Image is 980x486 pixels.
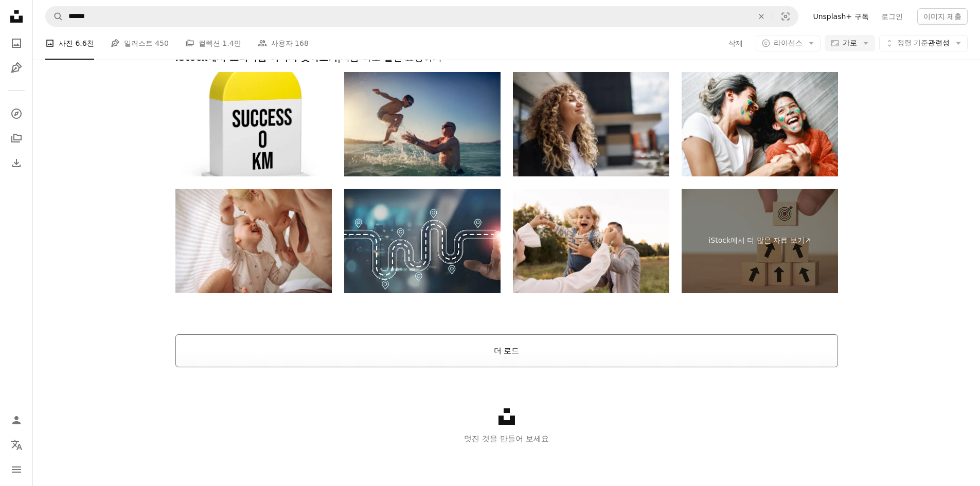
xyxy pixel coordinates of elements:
a: 일러스트 450 [111,27,169,60]
img: 가족, 얼굴 페인트로 즐거운 시간을 보내는 행복한 엄마와 자식 딸. 라틴 문화, 세대, 모성, 진정한 라이프스타일 [682,72,838,176]
a: Unsplash+ 구독 [807,8,875,25]
img: 비즈니스 우먼 휴식 야외 [513,72,669,176]
span: 관련성 [897,38,950,48]
span: 정렬 기준 [897,39,928,47]
button: 가로 [825,35,875,51]
button: 삭제 [750,7,773,26]
button: Unsplash 검색 [46,7,63,26]
span: 가로 [843,38,857,48]
img: 성공 0km는 노란색과 흰색의 이정표에 쓰여 있습니다. 3D 일러스트레이션. 성공 개념. [175,72,332,176]
a: iStock에서 더 많은 자료 보기↗ [682,189,838,293]
a: 홈 — Unsplash [6,6,27,29]
a: 탐색 [6,103,27,124]
span: 라이선스 [774,39,803,47]
span: 450 [155,38,169,49]
a: 사진 [6,33,27,53]
a: 컬렉션 [6,128,27,149]
img: 수석 남자가 바다에 손자와 연주 [344,72,501,176]
button: 이미지 제출 [917,8,968,25]
button: 정렬 기준관련성 [879,35,968,51]
a: 로그인 / 가입 [6,410,27,430]
button: 더 로드 [175,334,838,367]
p: 멋진 것을 만들어 보세요 [33,433,980,445]
button: 언어 [6,435,27,455]
span: 1.4만 [222,38,241,49]
a: 로그인 [875,8,909,25]
span: 168 [295,38,309,49]
a: 일러스트 [6,58,27,78]
a: 사용자 168 [258,27,309,60]
button: 메뉴 [6,459,27,480]
img: 비즈니스 및 프로젝트 로드맵 개념. 프로젝트 또는 전략 계획 프로세스의 단계를 나타내는 로드맵 오버레이가 있는 가상 화면을 터치합니다. 웨이포인트 아이콘이며 목표 달성으로 끝... [344,189,501,293]
form: 사이트 전체에서 이미지 찾기 [45,6,798,27]
a: 다운로드 내역 [6,153,27,173]
img: 공원에서 아기를 안고 쾌활하게 있는 행복한 부모 [513,189,669,293]
button: 삭제 [728,35,743,51]
button: 시각적 검색 [773,7,798,26]
a: 컬렉션 1.4만 [185,27,241,60]
img: 사랑하는 어머니와 딸 재생 아래 담요 [175,189,332,293]
button: 라이선스 [756,35,821,51]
